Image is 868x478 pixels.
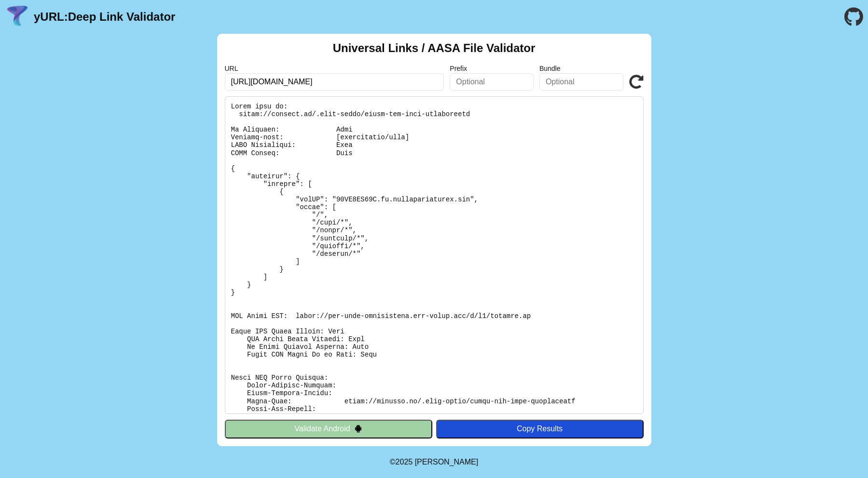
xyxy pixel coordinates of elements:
[415,458,479,466] a: Michael Ibragimchayev's Personal Site
[5,4,30,29] img: yURL Logo
[225,65,444,72] label: URL
[390,446,478,478] footer: ©
[436,420,644,438] button: Copy Results
[450,73,534,91] input: Optional
[225,73,444,91] input: Required
[225,96,644,414] pre: Lorem ipsu do: sitam://consect.ad/.elit-seddo/eiusm-tem-inci-utlaboreetd Ma Aliquaen: Admi Veniam...
[396,458,413,466] span: 2025
[450,65,534,72] label: Prefix
[225,420,432,438] button: Validate Android
[539,65,623,72] label: Bundle
[333,41,536,55] h2: Universal Links / AASA File Validator
[441,425,639,433] div: Copy Results
[539,73,623,91] input: Optional
[354,425,362,433] img: droidIcon.svg
[34,10,175,24] a: yURL:Deep Link Validator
